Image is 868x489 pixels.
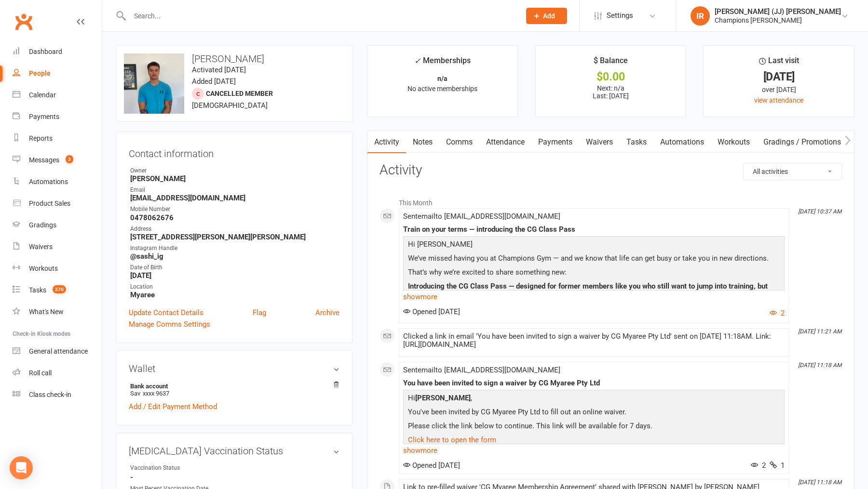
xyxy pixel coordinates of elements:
div: Workouts [29,264,58,272]
div: Email [130,185,339,195]
div: Owner [130,166,339,175]
a: Dashboard [13,41,102,63]
a: Waivers [13,236,102,258]
h3: Wallet [129,363,339,374]
strong: Bank account [130,383,335,390]
span: No active memberships [407,85,477,93]
span: Opened [DATE] [403,307,460,316]
i: [DATE] 10:37 AM [798,208,841,215]
span: Settings [607,5,633,26]
i: [DATE] 11:18 AM [798,479,841,486]
a: What's New [13,301,102,323]
div: Train on your terms — introducing the CG Class Pass [403,225,785,234]
span: Add [543,12,555,20]
div: over [DATE] [712,84,845,95]
strong: n/a [437,75,448,82]
div: [DATE] [712,72,845,82]
div: Waivers [29,243,53,251]
h3: [MEDICAL_DATA] Vaccination Status [129,446,339,456]
p: Next: n/a Last: [DATE] [544,84,678,100]
a: Roll call [13,362,102,384]
button: Add [526,8,567,24]
div: Clicked a link in email 'You have been invited to sign a waiver by CG Myaree Pty Ltd' sent on [DA... [403,332,785,349]
strong: 0478062676 [130,213,339,222]
p: That’s why we’re excited to share something new: [406,266,782,280]
a: Payments [13,106,102,128]
a: Archive [315,307,339,318]
a: Activity [367,131,406,153]
a: show more [403,290,785,304]
strong: [STREET_ADDRESS][PERSON_NAME][PERSON_NAME] [130,233,339,241]
a: Comms [439,131,479,153]
a: Add / Edit Payment Method [129,401,217,412]
div: Location [130,282,339,291]
li: Sav [129,381,339,398]
div: Instagram Handle [130,244,339,253]
img: image1674464784.png [124,53,184,114]
a: Waivers [579,131,620,153]
div: Vaccination Status [130,463,210,473]
strong: [EMAIL_ADDRESS][DOMAIN_NAME] [130,194,339,202]
span: Introducing the CG Class Pass [408,282,507,291]
div: Messages [29,156,59,164]
h3: Contact information [129,145,339,159]
div: Champions [PERSON_NAME] [715,16,841,25]
p: Hi , [406,392,782,406]
strong: [DATE] [130,271,339,280]
div: Open Intercom Messenger [10,456,33,479]
strong: [PERSON_NAME] [130,174,339,183]
span: Sent email to [EMAIL_ADDRESS][DOMAIN_NAME] [403,212,560,221]
a: Automations [653,131,711,153]
h3: [PERSON_NAME] [124,53,344,64]
a: Messages 3 [13,149,102,171]
div: Date of Birth [130,263,339,272]
a: General attendance kiosk mode [13,341,102,362]
a: Gradings / Promotions [757,131,848,153]
h3: Activity [380,163,842,178]
span: — designed for former members like you who still want to jump into training, but aren’t ready to ... [408,282,768,302]
i: [DATE] 11:18 AM [798,362,841,369]
a: Tasks [620,131,653,153]
div: Address [130,225,339,234]
i: [DATE] 11:21 AM [798,328,841,335]
p: Please click the link below to continue. This link will be available for 7 days. [406,420,782,434]
span: 3 [66,155,73,163]
a: People [13,63,102,84]
a: Flag [253,307,266,318]
a: Manage Comms Settings [129,318,210,330]
strong: [PERSON_NAME] [415,394,471,402]
div: Memberships [414,54,471,72]
span: Opened [DATE] [403,461,460,470]
div: What's New [29,308,64,316]
div: You have been invited to sign a waiver by CG Myaree Pty Ltd [403,379,785,387]
p: You've been invited by CG Myaree Pty Ltd to fill out an online waiver. [406,406,782,420]
div: Product Sales [29,199,70,207]
time: Activated [DATE] [192,66,246,74]
div: Payments [29,113,59,120]
a: Reports [13,128,102,149]
span: 2 [751,461,766,470]
div: Tasks [29,286,46,294]
span: Sent email to [EMAIL_ADDRESS][DOMAIN_NAME] [403,366,560,374]
span: xxxx 9637 [143,390,169,397]
div: Last visit [759,54,799,72]
div: Roll call [29,369,52,377]
div: $ Balance [594,54,628,72]
div: [PERSON_NAME] (JJ) [PERSON_NAME] [715,7,841,16]
a: view attendance [754,96,803,104]
a: Update Contact Details [129,307,203,318]
a: Attendance [479,131,531,153]
div: $0.00 [544,72,678,82]
div: Class check-in [29,391,71,398]
li: This Month [380,193,842,208]
strong: - [130,473,339,482]
time: Added [DATE] [192,77,236,86]
a: Tasks 270 [13,279,102,301]
a: Notes [406,131,439,153]
strong: Myaree [130,291,339,299]
a: Product Sales [13,193,102,214]
div: Gradings [29,221,56,229]
a: Class kiosk mode [13,384,102,406]
strong: @sashi_ig [130,252,339,261]
span: Cancelled member [206,90,273,97]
